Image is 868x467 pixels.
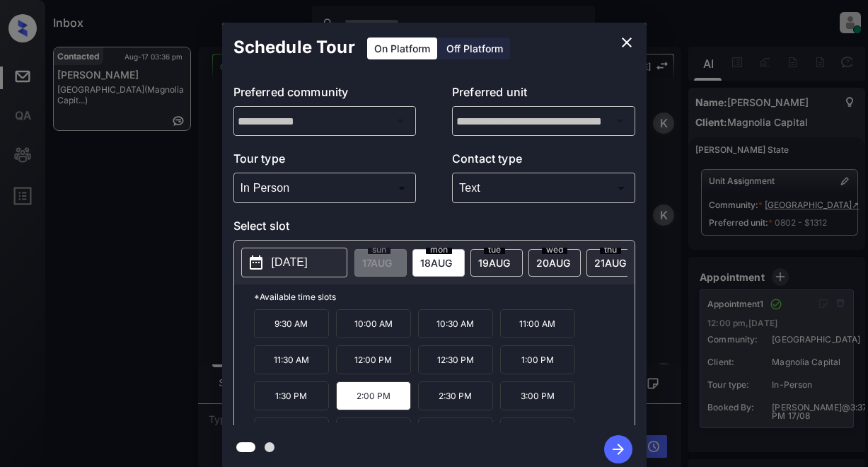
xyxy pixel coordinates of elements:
div: date-select [470,249,523,277]
p: *Available time slots [254,284,635,309]
span: tue [484,246,505,254]
p: Preferred community [233,83,417,106]
p: 12:30 PM [418,345,493,374]
span: 18 AUG [420,257,452,269]
p: 10:00 AM [336,309,411,338]
div: date-select [528,249,581,277]
button: [DATE] [241,248,347,277]
div: date-select [412,249,465,277]
span: wed [542,246,567,254]
div: date-select [586,249,639,277]
span: 20 AUG [536,257,570,269]
span: 21 AUG [594,257,626,269]
p: 1:00 PM [500,345,575,374]
div: In Person [237,176,413,200]
p: Select slot [233,217,635,240]
p: [DATE] [272,254,308,271]
p: 1:30 PM [254,381,329,410]
div: On Platform [367,38,437,59]
div: Off Platform [439,38,510,59]
p: 2:00 PM [336,381,411,410]
span: 19 AUG [478,257,510,269]
div: Text [456,176,632,200]
h2: Schedule Tour [222,23,366,72]
p: 4:30 PM [418,417,493,446]
p: 3:30 PM [254,417,329,446]
p: 9:30 AM [254,309,329,338]
p: 10:30 AM [418,309,493,338]
p: 11:00 AM [500,309,575,338]
p: Preferred unit [452,83,635,106]
p: 11:30 AM [254,345,329,374]
span: thu [600,246,621,254]
p: Contact type [452,150,635,173]
p: 4:00 PM [336,417,411,446]
p: 2:30 PM [418,381,493,410]
span: mon [426,246,452,254]
button: close [613,28,641,57]
p: Tour type [233,150,417,173]
p: 5:00 PM [500,417,575,446]
p: 12:00 PM [336,345,411,374]
p: 3:00 PM [500,381,575,410]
